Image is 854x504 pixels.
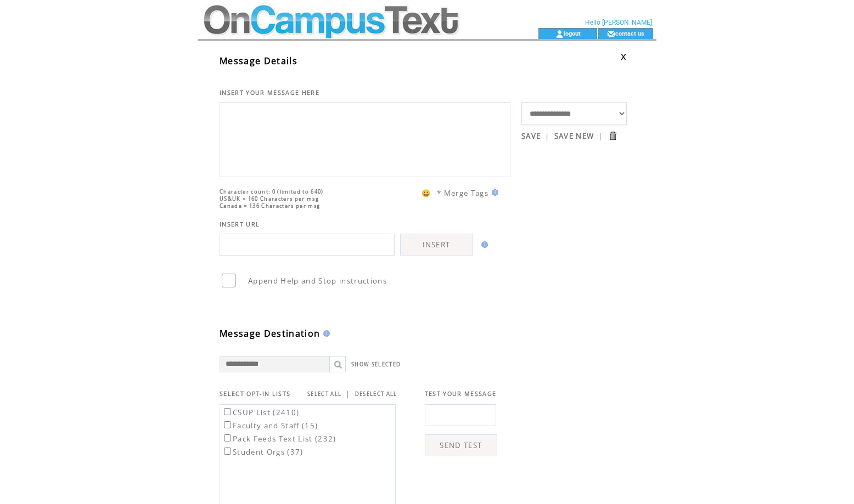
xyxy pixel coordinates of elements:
[224,421,231,428] input: Faculty and Staff (15)
[564,30,581,37] a: logout
[607,30,615,38] img: contact_us_icon.gif
[222,421,318,431] label: Faculty and Staff (15)
[545,131,549,141] span: |
[488,189,498,196] img: help.gif
[400,234,473,256] a: INSERT
[220,195,319,202] span: US&UK = 160 Characters per msg
[422,188,431,198] span: 😀
[554,131,594,141] a: SAVE NEW
[222,434,336,444] label: Pack Feeds Text List (232)
[248,276,387,286] span: Append Help and Stop instructions
[437,188,488,198] span: * Merge Tags
[224,434,231,441] input: Pack Feeds Text List (232)
[585,19,652,26] span: Hello [PERSON_NAME]
[220,188,324,195] span: Character count: 0 (limited to 640)
[220,390,290,398] span: SELECT OPT-IN LISTS
[320,330,330,337] img: help.gif
[355,390,397,398] a: DESELECT ALL
[222,407,299,417] label: CSUP List (2410)
[220,202,320,209] span: Canada = 136 Characters per msg
[222,447,304,457] label: Student Orgs (37)
[224,408,231,415] input: CSUP List (2410)
[351,361,401,368] a: SHOW SELECTED
[425,390,497,398] span: TEST YOUR MESSAGE
[307,390,341,398] a: SELECT ALL
[346,389,350,399] span: |
[425,434,497,456] a: SEND TEST
[615,30,644,37] a: contact us
[220,327,320,339] span: Message Destination
[598,131,603,141] span: |
[220,89,319,97] span: INSERT YOUR MESSAGE HERE
[220,55,297,67] span: Message Details
[521,131,541,141] a: SAVE
[224,448,231,455] input: Student Orgs (37)
[555,30,564,38] img: account_icon.gif
[608,131,618,141] input: Submit
[220,220,260,228] span: INSERT URL
[478,241,488,248] img: help.gif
